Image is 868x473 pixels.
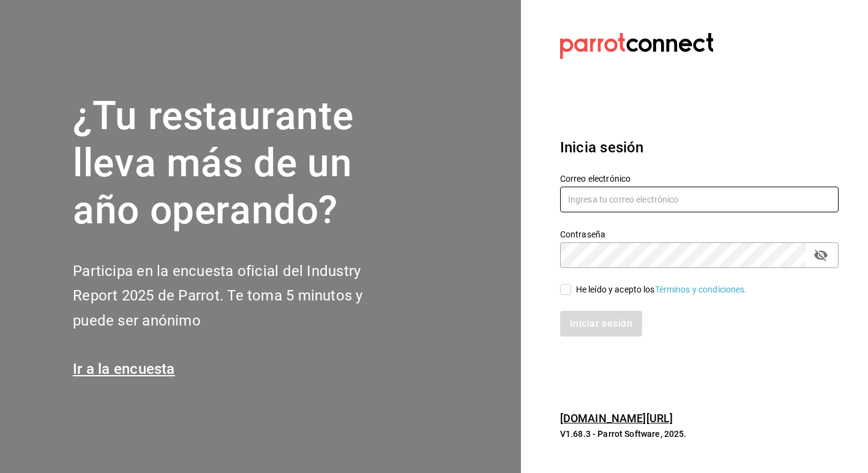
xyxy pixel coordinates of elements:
h3: Inicia sesión [560,136,839,158]
a: [DOMAIN_NAME][URL] [560,412,673,425]
h1: ¿Tu restaurante lleva más de un año operando? [73,93,403,234]
button: passwordField [810,245,831,266]
div: He leído y acepto los [576,283,747,296]
a: Términos y condiciones. [655,285,747,294]
input: Ingresa tu correo electrónico [560,187,839,212]
a: Ir a la encuesta [73,360,175,378]
p: V1.68.3 - Parrot Software, 2025. [560,428,839,440]
h2: Participa en la encuesta oficial del Industry Report 2025 de Parrot. Te toma 5 minutos y puede se... [73,259,403,333]
label: Correo electrónico [560,174,839,183]
label: Contraseña [560,230,839,239]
